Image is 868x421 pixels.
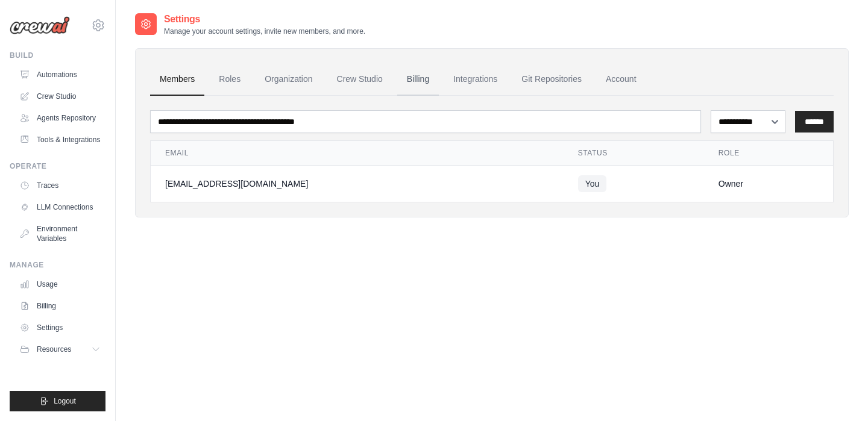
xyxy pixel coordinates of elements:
[14,275,105,294] a: Usage
[14,318,105,337] a: Settings
[512,63,591,96] a: Git Repositories
[397,63,439,96] a: Billing
[14,340,105,359] button: Resources
[165,178,549,190] div: [EMAIL_ADDRESS][DOMAIN_NAME]
[54,396,76,406] span: Logout
[10,260,105,270] div: Manage
[255,63,322,96] a: Organization
[14,176,105,195] a: Traces
[14,130,105,149] a: Tools & Integrations
[10,51,105,60] div: Build
[10,16,70,34] img: Logo
[14,296,105,316] a: Billing
[14,108,105,128] a: Agents Repository
[164,27,365,36] p: Manage your account settings, invite new members, and more.
[151,141,564,166] th: Email
[37,345,71,354] span: Resources
[14,65,105,84] a: Automations
[578,175,607,192] span: You
[10,161,105,171] div: Operate
[444,63,507,96] a: Integrations
[14,198,105,217] a: LLM Connections
[10,391,105,411] button: Logout
[719,178,819,190] div: Owner
[596,63,646,96] a: Account
[14,219,105,248] a: Environment Variables
[150,63,204,96] a: Members
[564,141,704,166] th: Status
[164,12,365,27] h2: Settings
[327,63,392,96] a: Crew Studio
[704,141,833,166] th: Role
[14,87,105,106] a: Crew Studio
[209,63,250,96] a: Roles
